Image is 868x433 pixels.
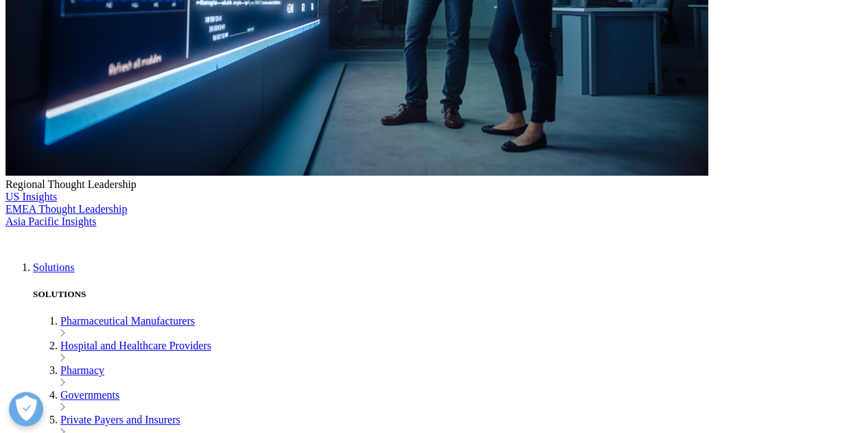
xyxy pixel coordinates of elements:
a: Governments [60,389,119,401]
img: IQVIA Healthcare Information Technology and Pharma Clinical Research Company [5,228,115,248]
a: Hospital and Healthcare Providers [60,340,211,351]
div: Regional Thought Leadership [5,178,863,191]
a: Pharmacy [60,364,104,376]
a: US Insights [5,191,57,202]
a: Private Payers and Insurers [60,414,180,425]
a: EMEA Thought Leadership [5,203,127,215]
h5: SOLUTIONS [33,289,863,300]
button: Open Preferences [9,392,43,426]
a: Solutions [33,261,74,273]
a: Asia Pacific Insights [5,215,96,227]
a: Pharmaceutical Manufacturers [60,315,195,327]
